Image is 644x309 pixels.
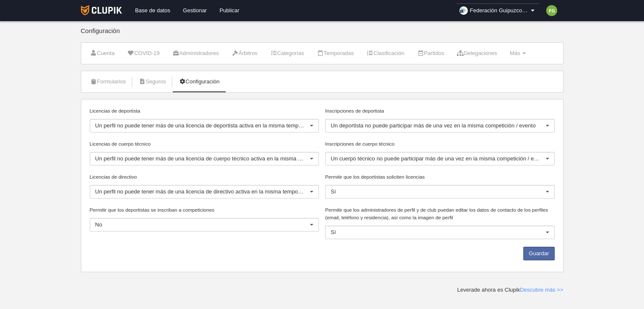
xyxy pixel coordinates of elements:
a: Seguros [134,75,171,88]
a: Administradores [168,47,224,60]
a: Configuración [174,75,224,88]
a: Árbitros [227,47,262,60]
a: Cuenta [86,47,119,60]
img: Clupik [81,5,122,15]
a: Categorías [265,47,309,60]
span: Un perfil no puede tener más de una licencia de directivo activa en la misma temporada [95,188,309,195]
img: Oa6jit2xFCnu.30x30.jpg [459,6,468,15]
label: Licencias de cuerpo técnico [90,140,319,148]
span: Federación Guipuzcoana de Voleibol [470,6,529,15]
div: Leverade ahora es Clupik [457,286,564,294]
a: Descubre más >> [520,287,564,293]
label: Licencias de directivo [90,173,319,181]
span: Un perfil no puede tener más de una licencia de deportista activa en la misma temporada [95,122,313,129]
a: Más [505,47,531,60]
a: Temporadas [312,47,359,60]
label: Inscripciones de cuerpo técnico [325,140,555,148]
a: Partidos [412,47,449,60]
span: Un cuerpo técnico no puede participar más de una vez en la misma competición / evento [331,155,547,162]
a: Clasificación [362,47,409,60]
a: Delegaciones [452,47,502,60]
span: Sí [331,229,336,235]
a: Federación Guipuzcoana de Voleibol [456,3,540,18]
label: Permitir que los deportistas se inscriban a competiciones [90,206,319,214]
img: c2l6ZT0zMHgzMCZmcz05JnRleHQ9RkcmYmc9N2NiMzQy.png [546,5,557,16]
span: Sí [331,188,336,195]
span: No [95,221,102,228]
label: Permitir que los administradores de perfil y de club puedan editar los datos de contacto de los p... [325,206,555,221]
button: Guardar [523,247,555,260]
a: COVID-19 [123,47,164,60]
span: Más [510,50,520,56]
span: Un deportista no puede participar más de una vez en la misma competición / evento [331,122,536,129]
label: Permitir que los deportistas soliciten licencias [325,173,555,181]
label: Licencias de deportista [90,107,319,115]
a: Formularios [86,75,131,88]
div: Configuración [81,28,564,42]
span: Un perfil no puede tener más de una licencia de cuerpo técnico activa en la misma temporada [95,155,324,162]
label: Inscripciones de deportista [325,107,555,115]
